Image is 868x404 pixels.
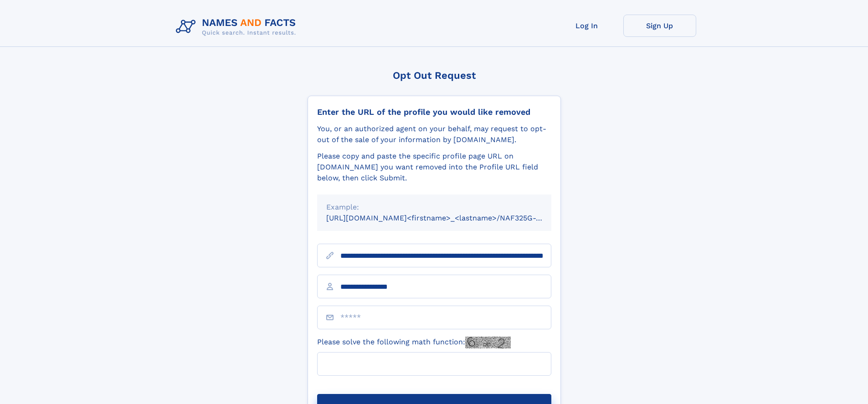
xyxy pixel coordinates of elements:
[623,15,696,37] a: Sign Up
[326,214,569,222] small: [URL][DOMAIN_NAME]<firstname>_<lastname>/NAF325G-xxxxxxxx
[326,202,542,213] div: Example:
[172,15,303,39] img: Logo Names and Facts
[317,337,511,348] label: Please solve the following math function:
[550,15,623,37] a: Log In
[317,107,551,117] div: Enter the URL of the profile you would like removed
[317,151,551,184] div: Please copy and paste the specific profile page URL on [DOMAIN_NAME] you want removed into the Pr...
[317,123,551,145] div: You, or an authorized agent on your behalf, may request to opt-out of the sale of your informatio...
[308,70,561,81] div: Opt Out Request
